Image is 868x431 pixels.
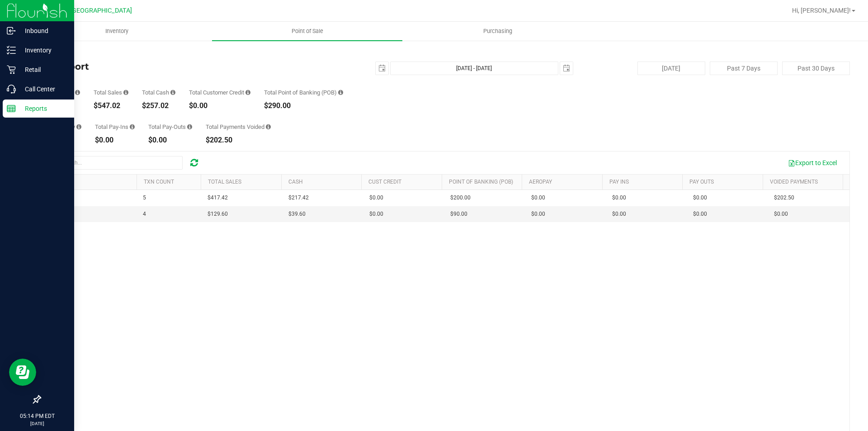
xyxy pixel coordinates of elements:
[9,359,36,386] iframe: Resource center
[689,179,714,185] a: Pay Outs
[449,179,513,185] a: Point of Banking (POB)
[693,194,707,202] span: $0.00
[144,179,174,185] a: TXN Count
[22,22,212,41] a: Inventory
[782,155,843,171] button: Export to Excel
[7,46,16,55] inline-svg: Inventory
[369,194,383,202] span: $0.00
[710,62,778,75] button: Past 7 Days
[142,102,175,109] div: $257.02
[76,124,81,130] i: Sum of all successful AeroPay payment transaction amounts for all purchases in the date range. Ex...
[142,90,175,95] div: Total Cash
[279,27,335,35] span: Point of Sale
[774,210,788,218] span: $0.00
[94,102,128,109] div: $547.02
[208,179,241,185] a: Total Sales
[7,26,16,35] inline-svg: Inbound
[612,194,626,202] span: $0.00
[130,124,135,130] i: Sum of all cash pay-ins added to tills within the date range.
[774,194,794,202] span: $202.50
[402,22,593,41] a: Purchasing
[148,137,192,144] div: $0.00
[264,102,343,109] div: $290.00
[560,62,573,75] span: select
[94,90,128,95] div: Total Sales
[52,7,132,14] span: GA2 - [GEOGRAPHIC_DATA]
[187,124,192,130] i: Sum of all cash pay-outs removed from tills within the date range.
[40,62,310,71] h4: Till Report
[95,137,135,144] div: $0.00
[170,90,175,95] i: Sum of all successful, non-voided cash payment transaction amounts (excluding tips and transactio...
[7,104,16,113] inline-svg: Reports
[264,90,343,95] div: Total Point of Banking (POB)
[75,90,80,95] i: Count of all successful payment transactions, possibly including voids, refunds, and cash-back fr...
[471,27,524,35] span: Purchasing
[369,210,383,218] span: $0.00
[531,210,545,218] span: $0.00
[16,64,70,75] p: Retail
[16,103,70,114] p: Reports
[782,62,850,75] button: Past 30 Days
[693,210,707,218] span: $0.00
[4,412,70,420] p: 05:14 PM EDT
[368,179,401,185] a: Cust Credit
[95,124,135,130] div: Total Pay-Ins
[189,90,250,95] div: Total Customer Credit
[16,25,70,36] p: Inbound
[93,27,141,35] span: Inventory
[266,124,271,130] i: Sum of all voided payment transaction amounts (excluding tips and transaction fees) within the da...
[792,7,851,14] span: Hi, [PERSON_NAME]!
[148,124,192,130] div: Total Pay-Outs
[531,194,545,202] span: $0.00
[206,137,271,144] div: $202.50
[16,45,70,56] p: Inventory
[189,102,250,109] div: $0.00
[208,194,228,202] span: $417.42
[609,179,629,185] a: Pay Ins
[450,210,467,218] span: $90.00
[288,194,309,202] span: $217.42
[47,156,183,170] input: Search...
[529,179,552,185] a: AeroPay
[770,179,818,185] a: Voided Payments
[143,194,146,202] span: 5
[143,210,146,218] span: 4
[16,84,70,95] p: Call Center
[4,420,70,427] p: [DATE]
[338,90,343,95] i: Sum of the successful, non-voided point-of-banking payment transaction amounts, both via payment ...
[212,22,402,41] a: Point of Sale
[637,62,705,75] button: [DATE]
[288,179,303,185] a: Cash
[450,194,471,202] span: $200.00
[376,62,388,75] span: select
[123,90,128,95] i: Sum of all successful, non-voided payment transaction amounts (excluding tips and transaction fee...
[7,85,16,94] inline-svg: Call Center
[612,210,626,218] span: $0.00
[245,90,250,95] i: Sum of all successful, non-voided payment transaction amounts using account credit as the payment...
[206,124,271,130] div: Total Payments Voided
[208,210,228,218] span: $129.60
[7,65,16,74] inline-svg: Retail
[288,210,306,218] span: $39.60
